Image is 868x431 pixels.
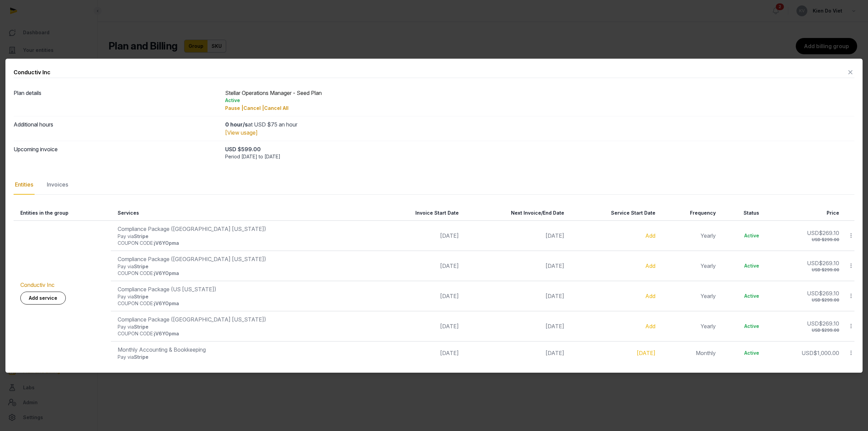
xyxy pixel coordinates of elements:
div: USD $299.00 [773,297,839,303]
strong: 0 hour/s [225,121,248,128]
th: Frequency [659,205,720,221]
a: Add [645,323,655,330]
th: Status [720,205,764,221]
div: Invoices [45,175,70,195]
div: Period [DATE] to [DATE] [225,153,854,160]
div: Conductiv Inc [14,68,51,76]
a: Add [645,262,655,269]
div: USD $599.00 [225,145,854,153]
td: [DATE] [373,311,463,341]
td: [DATE] [373,341,463,365]
td: Monthly [659,341,720,365]
span: USD [807,260,819,267]
span: [DATE] [546,323,564,330]
th: Invoice Start Date [373,205,463,221]
div: Active [727,232,759,239]
th: Next Invoice/End Date [463,205,568,221]
div: Active [727,262,759,269]
span: USD [807,320,819,327]
a: Add [645,293,655,299]
div: Compliance Package (US [US_STATE]) [118,285,369,293]
a: Conductiv Inc [20,281,55,288]
div: Compliance Package ([GEOGRAPHIC_DATA] [US_STATE]) [118,315,369,324]
div: Pay via [118,263,369,270]
span: Stripe [134,354,149,360]
a: Add service [20,292,66,305]
td: [DATE] [373,220,463,251]
td: Yearly [659,251,720,281]
th: Entities in the group [14,205,111,221]
div: Pay via [118,293,369,300]
div: USD $299.00 [773,328,839,333]
td: Yearly [659,281,720,311]
a: [DATE] [637,350,655,356]
span: Cancel All [264,105,289,111]
a: Add [645,232,655,239]
div: USD $299.00 [773,237,839,242]
span: Cancel | [243,105,264,111]
div: at USD $75 an hour [225,120,854,129]
span: Stripe [134,294,149,299]
th: Services [111,205,373,221]
dt: Upcoming invoice [14,145,220,160]
td: Yearly [659,311,720,341]
span: jV6YOpma [154,331,179,336]
span: jV6YOpma [154,270,179,276]
td: [DATE] [373,251,463,281]
div: Stellar Operations Manager - Seed Plan [225,89,854,112]
div: Active [727,350,759,356]
div: COUPON CODE: [118,240,369,247]
div: Active [727,293,759,299]
span: $269.10 [819,230,839,236]
span: Pause | [225,105,243,111]
span: [DATE] [546,232,564,239]
td: [DATE] [373,281,463,311]
span: jV6YOpma [154,240,179,246]
span: jV6YOpma [154,300,179,306]
span: Stripe [134,263,149,269]
span: $269.10 [819,320,839,327]
div: COUPON CODE: [118,300,369,307]
span: Stripe [134,233,149,239]
span: Stripe [134,324,149,330]
div: Pay via [118,354,369,360]
div: Compliance Package ([GEOGRAPHIC_DATA] [US_STATE]) [118,255,369,263]
span: USD [807,230,819,236]
div: COUPON CODE: [118,270,369,277]
div: Entities [14,175,35,195]
div: Monthly Accounting & Bookkeeping [118,346,369,354]
dt: Additional hours [14,120,220,137]
span: [DATE] [546,293,564,299]
span: [DATE] [546,262,564,269]
div: COUPON CODE: [118,330,369,337]
dt: Plan details [14,89,220,112]
th: Service Start Date [568,205,659,221]
div: Pay via [118,233,369,240]
span: $1,000.00 [813,350,839,356]
div: Compliance Package ([GEOGRAPHIC_DATA] [US_STATE]) [118,225,369,233]
th: Price [763,205,843,221]
td: Yearly [659,220,720,251]
a: [View usage] [225,129,258,136]
span: $269.10 [819,260,839,267]
span: USD [802,350,813,356]
div: USD $299.00 [773,267,839,273]
span: USD [807,290,819,297]
nav: Tabs [14,175,854,195]
span: $269.10 [819,290,839,297]
span: [DATE] [546,350,564,356]
div: Pay via [118,324,369,330]
div: Active [225,97,854,104]
div: Active [727,323,759,330]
